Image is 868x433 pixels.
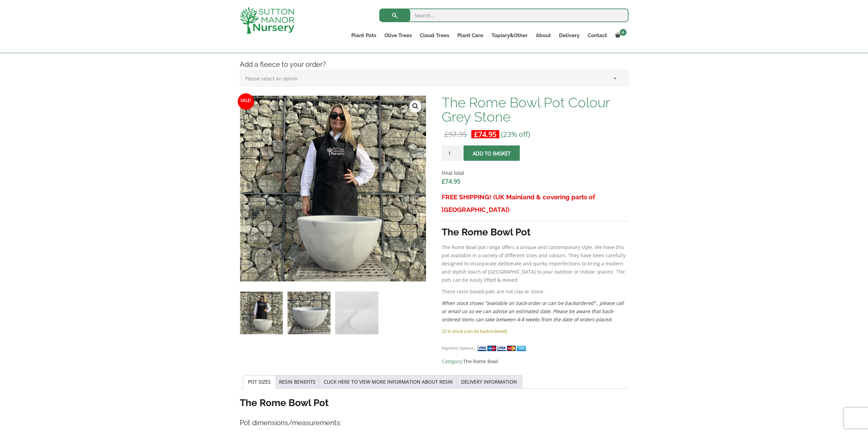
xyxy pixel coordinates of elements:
[442,288,628,296] p: These resin-based pots are not clay or stone.
[288,292,330,334] img: The Rome Bowl Pot Colour Grey Stone - Image 2
[240,7,294,34] img: logo
[464,145,520,161] button: Add to basket
[379,9,629,22] input: Search...
[474,129,478,139] span: £
[444,129,448,139] span: £
[584,31,611,40] a: Contact
[477,345,528,352] img: payment supported
[240,292,283,334] img: The Rome Bowl Pot Colour Grey Stone
[442,300,624,323] em: When stock shows “available on back-order or can be backordered” , please call or email us so we ...
[240,418,629,428] h4: Pot dimensions/measurements:
[324,375,453,388] a: CLICK HERE TO VIEW MORE INFORMATION ABOUT RESIN
[248,375,271,388] a: POT SIZES
[532,31,555,40] a: About
[416,31,453,40] a: Cloud Trees
[442,191,628,216] h3: FREE SHIPPING! (UK Mainland & covering parts of [GEOGRAPHIC_DATA])
[442,177,460,185] bdi: 74.95
[409,100,422,112] a: View full-screen image gallery
[442,95,628,124] h1: The Rome Bowl Pot Colour Grey Stone
[238,93,254,110] span: Sale!
[279,375,315,388] a: RESIN BENEFITS
[453,31,487,40] a: Plant Care
[442,227,531,238] strong: The Rome Bowl Pot
[380,31,416,40] a: Olive Trees
[347,31,380,40] a: Plant Pots
[474,129,497,139] bdi: 74.95
[442,243,628,284] p: The Rome Bowl pot range offers a unique and contemporary style. We have this pot available in a v...
[461,375,517,388] a: DELIVERY INFORMATION
[444,129,467,139] bdi: 97.95
[442,357,628,366] span: Category:
[442,169,628,177] dt: Final total
[555,31,584,40] a: Delivery
[487,31,532,40] a: Topiary&Other
[442,345,475,351] small: Payment Options:
[335,292,378,334] img: The Rome Bowl Pot Colour Grey Stone - Image 3
[442,177,445,185] span: £
[463,358,498,365] a: The Rome Bowl
[235,59,634,70] h4: Add a fleece to your order?
[442,145,462,161] input: Product quantity
[501,129,530,139] span: (23% off)
[240,397,329,408] strong: The Rome Bowl Pot
[611,31,629,40] a: 0
[442,327,628,335] p: 22 in stock (can be backordered)
[620,29,627,36] span: 0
